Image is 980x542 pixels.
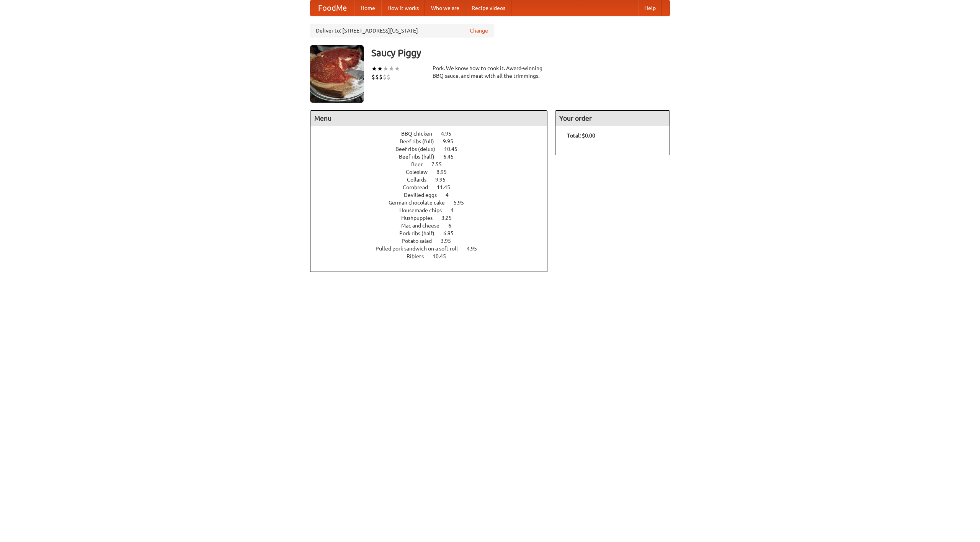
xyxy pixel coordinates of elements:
span: 3.95 [441,238,459,244]
span: 6.95 [443,230,461,236]
span: 5.95 [454,200,472,206]
a: Mac and cheese 6 [401,223,465,229]
a: Beef ribs (half) 6.45 [399,154,468,160]
div: Deliver to: [STREET_ADDRESS][US_STATE] [310,24,494,38]
li: ★ [377,64,383,73]
a: Housemade chips 4 [399,207,468,213]
a: BBQ chicken 4.95 [401,131,465,137]
span: 11.45 [437,184,458,190]
div: Pork. We know how to cook it. Award-winning BBQ sauce, and meat with all the trimmings. [433,64,547,80]
span: Pulled pork sandwich on a soft roll [376,246,465,252]
span: 7.55 [431,161,449,167]
a: Home [354,0,381,16]
li: ★ [371,64,377,73]
a: FoodMe [310,0,354,16]
span: 9.95 [435,177,453,183]
a: Beer 7.55 [411,161,456,167]
li: $ [375,73,379,81]
span: 4.95 [441,131,459,137]
img: angular.jpg [310,45,364,103]
a: Change [470,27,488,34]
li: $ [379,73,383,81]
a: Help [638,0,662,16]
a: Pork ribs (half) 6.95 [399,230,468,236]
span: 10.45 [433,253,454,259]
span: Potato salad [402,238,439,244]
span: 6 [448,223,459,229]
span: 3.25 [441,215,459,221]
span: 9.95 [443,138,461,144]
span: 10.45 [444,146,465,152]
span: 8.95 [436,169,454,175]
a: German chocolate cake 5.95 [389,200,478,206]
span: Cornbread [403,184,436,190]
span: BBQ chicken [401,131,440,137]
a: How it works [381,0,425,16]
a: Beef ribs (delux) 10.45 [395,146,472,152]
span: Housemade chips [399,207,449,213]
a: Recipe videos [465,0,511,16]
span: Pork ribs (half) [399,230,442,236]
span: Beef ribs (full) [400,138,442,144]
span: Devilled eggs [404,192,444,198]
h4: Menu [310,111,547,126]
span: Beef ribs (half) [399,154,442,160]
li: ★ [394,64,400,73]
span: Riblets [407,253,431,259]
h4: Your order [555,111,670,126]
a: Who we are [425,0,465,16]
span: 4.95 [467,246,485,252]
li: $ [387,73,390,81]
span: Collards [407,177,434,183]
span: 4 [451,207,461,213]
a: Riblets 10.45 [407,253,460,259]
a: Coleslaw 8.95 [406,169,461,175]
li: ★ [383,64,389,73]
a: Pulled pork sandwich on a soft roll 4.95 [376,246,491,252]
a: Beef ribs (full) 9.95 [400,138,467,144]
a: Collards 9.95 [407,177,460,183]
span: Beef ribs (delux) [395,146,443,152]
a: Potato salad 3.95 [402,238,465,244]
li: $ [371,73,375,81]
b: Total: $0.00 [567,133,595,139]
h3: Saucy Piggy [371,45,670,61]
a: Hushpuppies 3.25 [401,215,466,221]
span: Hushpuppies [401,215,440,221]
li: $ [383,73,387,81]
span: Coleslaw [406,169,435,175]
a: Cornbread 11.45 [403,184,464,190]
a: Devilled eggs 4 [404,192,463,198]
li: ★ [389,64,394,73]
span: Mac and cheese [401,223,447,229]
span: 4 [446,192,456,198]
span: Beer [411,161,430,167]
span: 6.45 [443,154,461,160]
span: German chocolate cake [389,200,452,206]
